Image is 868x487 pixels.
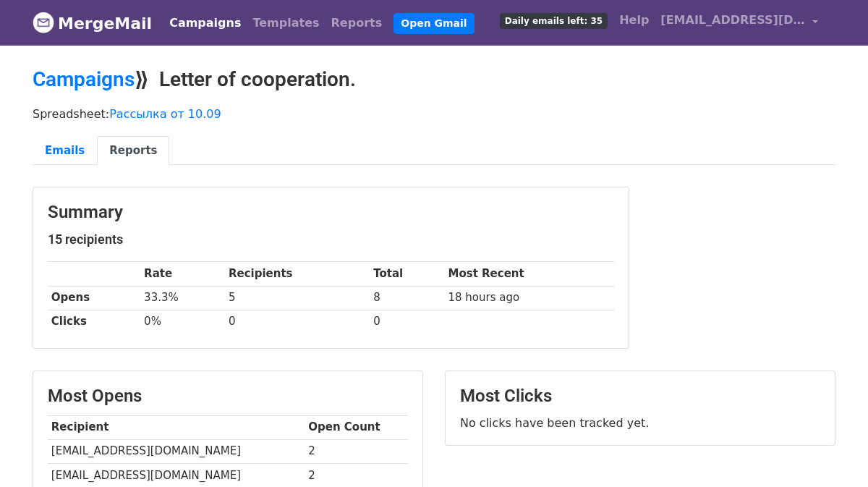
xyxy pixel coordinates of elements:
[33,67,835,92] h2: ⟫ Letter of cooperation.
[225,286,370,310] td: 5
[305,439,408,463] td: 2
[500,13,608,29] span: Daily emails left: 35
[140,310,225,334] td: 0%
[48,286,140,310] th: Opens
[460,415,820,431] p: No clicks have been tracked yet.
[445,262,614,286] th: Most Recent
[109,107,221,121] a: Рассылка от 10.09
[140,286,225,310] td: 33.3%
[494,6,613,35] a: Daily emails left: 35
[305,415,408,439] th: Open Count
[33,136,97,166] a: Emails
[660,12,805,29] span: [EMAIL_ADDRESS][DOMAIN_NAME]
[247,9,325,38] a: Templates
[48,232,614,247] h5: 15 recipients
[370,310,444,334] td: 0
[33,67,135,91] a: Campaigns
[305,463,408,487] td: 2
[97,136,169,166] a: Reports
[655,6,824,40] a: [EMAIL_ADDRESS][DOMAIN_NAME]
[140,262,225,286] th: Rate
[370,286,444,310] td: 8
[225,262,370,286] th: Recipients
[460,386,820,407] h3: Most Clicks
[33,8,152,38] a: MergeMail
[48,439,305,463] td: [EMAIL_ADDRESS][DOMAIN_NAME]
[48,202,614,223] h3: Summary
[33,12,54,33] img: MergeMail logo
[48,415,305,439] th: Recipient
[48,463,305,487] td: [EMAIL_ADDRESS][DOMAIN_NAME]
[393,13,474,34] a: Open Gmail
[445,286,614,310] td: 18 hours ago
[325,9,388,38] a: Reports
[370,262,444,286] th: Total
[33,106,835,122] p: Spreadsheet:
[48,310,140,334] th: Clicks
[225,310,370,334] td: 0
[163,9,247,38] a: Campaigns
[48,386,408,407] h3: Most Opens
[613,6,655,35] a: Help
